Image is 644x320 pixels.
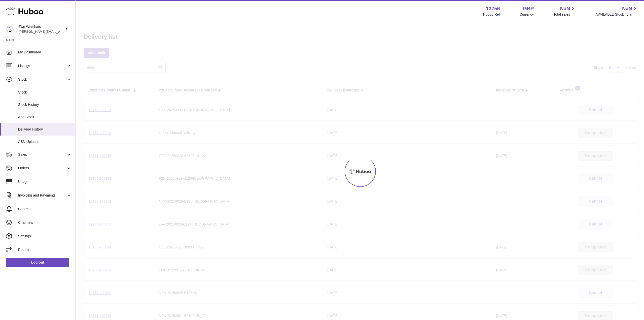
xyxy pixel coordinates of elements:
[560,5,570,12] span: NaN
[622,5,632,12] span: NaN
[18,77,66,82] span: Stock
[18,102,71,107] span: Stock History
[18,207,71,211] span: Cases
[18,234,71,239] span: Settings
[483,12,500,17] div: Huboo Ref
[18,152,66,157] span: Sales
[19,24,64,34] div: Two Wombats
[520,12,534,17] div: Currency
[553,12,576,17] span: Total sales
[595,12,638,17] span: AVAILABLE Stock Total
[18,63,66,68] span: Listings
[6,25,14,33] img: philip.carroll@twowombats.com
[6,258,69,267] a: Log out
[18,139,71,144] span: ASN Uploads
[18,166,66,171] span: Orders
[18,247,71,252] span: Returns
[18,50,71,55] span: My Dashboard
[553,5,576,17] a: NaN Total sales
[18,220,71,225] span: Channels
[18,193,66,198] span: Invoicing and Payments
[486,5,500,12] strong: 13756
[595,5,638,17] a: NaN AVAILABLE Stock Total
[18,179,71,184] span: Usage
[18,127,71,132] span: Delivery History
[18,90,71,95] span: Stock
[19,29,128,34] span: [PERSON_NAME][EMAIL_ADDRESS][PERSON_NAME][DOMAIN_NAME]
[18,115,71,119] span: Add Stock
[523,5,534,12] strong: GBP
